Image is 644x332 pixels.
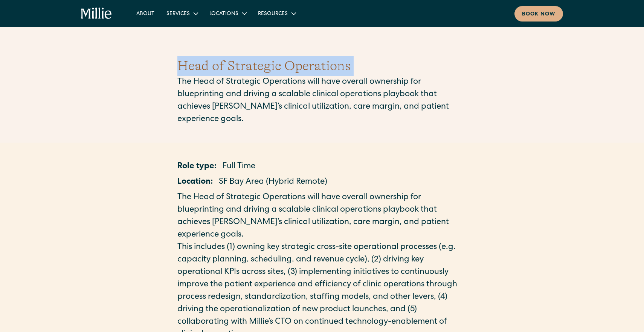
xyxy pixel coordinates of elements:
a: About [130,7,160,20]
div: Services [160,7,203,20]
p: Location: [177,176,213,189]
p: The Head of Strategic Operations will have overall ownership for blueprinting and driving a scala... [177,76,467,126]
div: Resources [258,10,288,18]
div: Locations [203,7,252,20]
p: Full Time [223,161,255,173]
div: Locations [209,10,238,18]
a: home [81,8,112,20]
h1: Head of Strategic Operations [177,56,467,76]
div: Book now [522,11,555,18]
div: Resources [252,7,301,20]
p: SF Bay Area (Hybrid Remote) [219,176,327,189]
p: Role type: [177,161,217,173]
div: Services [166,10,190,18]
a: Book now [514,6,563,22]
p: The Head of Strategic Operations will have overall ownership for blueprinting and driving a scala... [177,192,467,241]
